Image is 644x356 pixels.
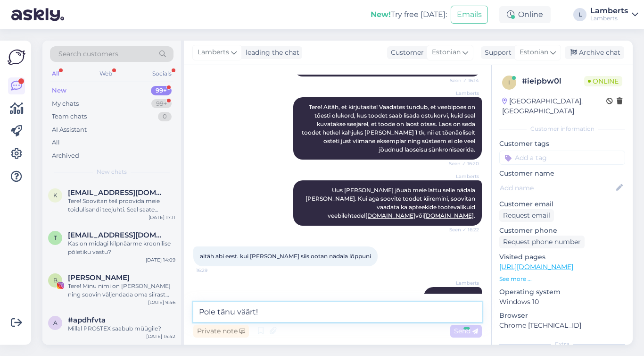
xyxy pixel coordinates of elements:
[98,68,114,80] div: Web
[52,99,79,109] div: My chats
[502,96,606,116] div: [GEOGRAPHIC_DATA], [GEOGRAPHIC_DATA]
[58,49,118,59] span: Search customers
[573,8,586,21] div: L
[302,103,477,153] span: Tere! Aitäh, et kirjutasite! Vaadates tundub, et veebipoes on tõesti olukord, kus toodet saab lis...
[499,169,625,178] p: Customer name
[444,90,479,97] span: Lamberts
[444,226,479,233] span: Seen ✓ 16:22
[424,212,474,219] a: [DOMAIN_NAME]
[365,212,415,219] a: [DOMAIN_NAME]
[499,199,625,209] p: Customer email
[444,77,479,84] span: Seen ✓ 16:14
[371,10,391,19] b: New!
[53,319,58,326] span: a
[68,231,166,239] span: tiina.pahk@mail.ee
[499,151,625,165] input: Add a tag
[387,48,424,58] div: Customer
[584,76,622,86] span: Online
[68,316,106,324] span: #apdhfvta
[196,267,231,274] span: 16:29
[499,275,625,283] p: See more ...
[444,173,479,180] span: Lamberts
[499,139,625,149] p: Customer tags
[148,299,175,306] div: [DATE] 9:46
[499,6,551,23] div: Online
[151,99,172,109] div: 99+
[451,6,488,24] button: Emails
[150,68,173,80] div: Socials
[499,209,554,222] div: Request email
[242,48,299,58] div: leading the chat
[499,226,625,236] p: Customer phone
[68,188,166,197] span: kai@lambertseesti.ee
[499,263,573,271] a: [URL][DOMAIN_NAME]
[500,183,614,193] input: Add name
[590,15,628,22] div: Lamberts
[52,138,60,147] div: All
[52,151,79,161] div: Archived
[499,297,625,307] p: Windows 10
[50,68,61,80] div: All
[508,79,510,86] span: i
[499,125,625,133] div: Customer information
[590,7,628,15] div: Lamberts
[499,340,625,348] div: Extra
[430,293,475,300] span: Pole tänu väärt!
[444,160,479,167] span: Seen ✓ 16:20
[499,236,585,248] div: Request phone number
[97,168,127,176] span: New chats
[305,186,477,219] span: Uus [PERSON_NAME] jõuab meie lattu selle nädala [PERSON_NAME]. Kui aga soovite toodet kiiremini, ...
[149,214,175,221] div: [DATE] 17:11
[520,47,548,58] span: Estonian
[146,333,175,340] div: [DATE] 15:42
[146,256,175,263] div: [DATE] 14:09
[432,47,461,58] span: Estonian
[590,7,638,22] a: LambertsLamberts
[200,253,371,260] span: aitäh abi eest. kui [PERSON_NAME] siis ootan nädala lõppuni
[52,112,87,121] div: Team chats
[8,48,25,66] img: Askly Logo
[499,321,625,331] p: Chrome [TECHNICAL_ID]
[68,282,175,299] div: Tere! Minu nimi on [PERSON_NAME] ning soovin väljendada oma siirast tunnustust teie toodete kvali...
[481,48,512,58] div: Support
[68,324,175,333] div: Millal PROSTEX saabub müügile?
[499,287,625,297] p: Operating system
[151,86,172,95] div: 99+
[198,47,229,58] span: Lamberts
[68,273,130,282] span: Brigita
[444,280,479,287] span: Lamberts
[68,197,175,214] div: Tere! Soovitan teil proovida meie toidulisandi teejuhti. Seal saate personaalseid soovitusi ja su...
[522,76,584,87] div: # ieipbw0l
[68,239,175,256] div: Kas on midagi kilpnäärme kroonilise põletiku vastu?
[52,86,66,95] div: New
[565,46,624,59] div: Archive chat
[158,112,172,121] div: 0
[499,311,625,321] p: Browser
[53,277,58,284] span: B
[52,125,87,135] div: AI Assistant
[53,192,58,199] span: k
[54,234,57,241] span: t
[371,9,447,20] div: Try free [DATE]:
[499,252,625,262] p: Visited pages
